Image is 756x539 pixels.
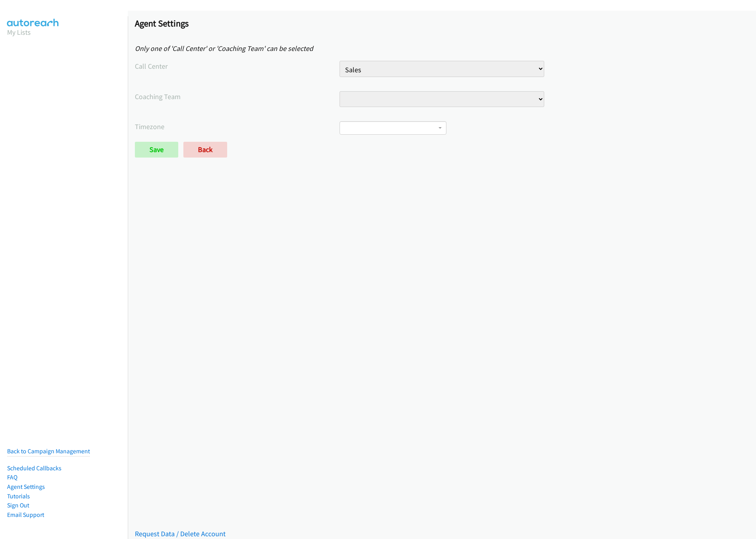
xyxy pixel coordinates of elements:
label: Call Center [135,61,340,71]
label: Coaching Team [135,91,340,102]
a: Back to Campaign Management [7,447,90,455]
a: Email Support [7,511,44,518]
a: Tutorials [7,492,30,500]
a: Request Data / Delete Account [135,529,226,538]
a: Sign Out [7,501,29,509]
a: Scheduled Callbacks [7,464,62,472]
a: My Lists [7,28,31,37]
a: Back [183,142,227,158]
input: Save [135,142,178,158]
em: Only one of 'Call Center' or 'Coaching Team' can be selected [135,44,313,53]
label: Timezone [135,121,340,132]
h1: Agent Settings [135,18,749,29]
a: Agent Settings [7,483,45,490]
a: FAQ [7,473,17,481]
